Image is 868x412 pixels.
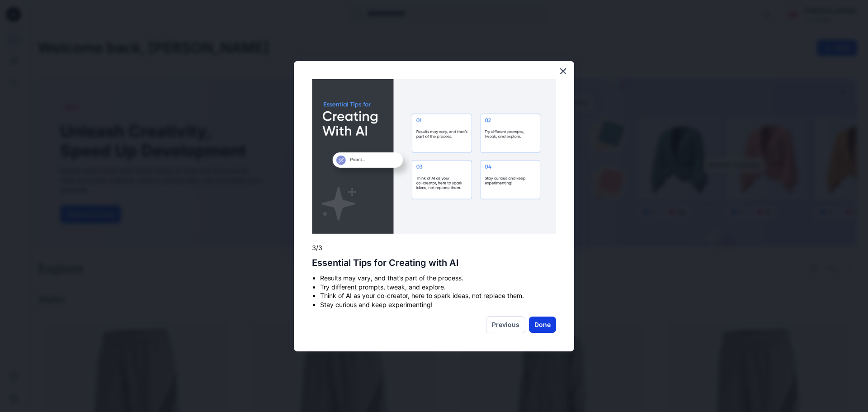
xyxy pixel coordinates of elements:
[486,316,525,333] button: Previous
[320,291,556,300] li: Think of AI as your co-creator, here to spark ideas, not replace them.
[320,283,556,292] li: Try different prompts, tweak, and explore.
[312,243,556,252] p: 3/3
[559,64,567,78] button: Close
[529,317,556,333] button: Done
[320,300,556,309] li: Stay curious and keep experimenting!
[312,257,556,268] h2: Essential Tips for Creating with AI
[320,274,556,283] li: Results may vary, and that’s part of the process.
